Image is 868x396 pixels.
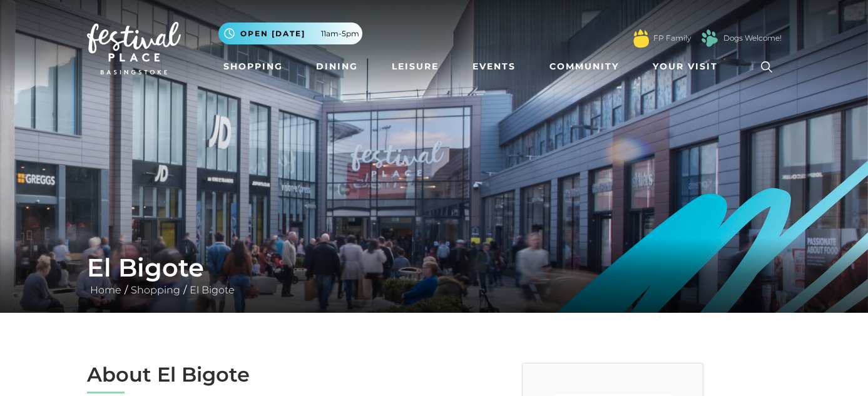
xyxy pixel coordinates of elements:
a: Home [87,284,125,296]
a: Events [467,55,521,78]
a: Your Visit [648,55,729,78]
h1: El Bigote [87,253,782,283]
div: / / [78,253,791,298]
a: Dogs Welcome! [723,33,782,44]
img: Festival Place Logo [87,22,181,74]
a: Shopping [128,284,183,296]
a: FP Family [653,33,691,44]
span: Open [DATE] [240,28,305,39]
a: Dining [311,55,363,78]
a: Leisure [387,55,444,78]
button: Open [DATE] 11am-5pm [218,23,362,44]
span: Your Visit [653,60,718,73]
a: Shopping [218,55,288,78]
h2: About El Bigote [87,363,425,387]
span: 11am-5pm [321,28,359,39]
a: El Bigote [186,284,238,296]
a: Community [544,55,624,78]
